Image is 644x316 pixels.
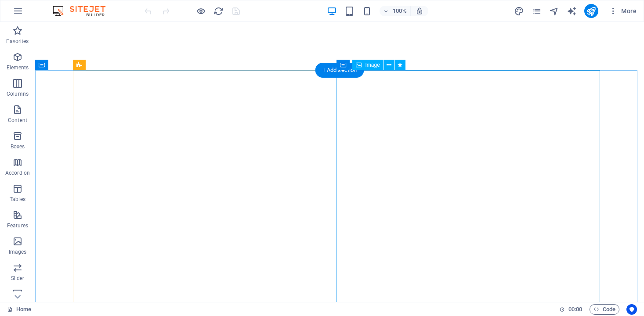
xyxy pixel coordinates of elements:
img: Editor Logo [51,6,116,16]
button: 100% [380,6,411,16]
p: Elements [7,64,29,71]
i: On resize automatically adjust zoom level to fit chosen device. [416,7,423,15]
button: More [605,4,640,18]
i: Design (Ctrl+Alt+Y) [514,6,524,16]
p: Content [8,117,27,124]
button: reload [213,6,224,16]
p: Favorites [6,38,29,45]
i: Pages (Ctrl+Alt+S) [532,6,542,16]
p: Columns [7,90,29,97]
p: Boxes [11,143,25,150]
i: AI Writer [567,6,577,16]
span: 00 00 [568,304,582,315]
span: : [575,306,576,312]
h6: Session time [559,304,582,315]
h6: 100% [393,6,407,16]
button: design [514,6,525,16]
p: Features [7,222,28,229]
p: Slider [11,275,25,282]
p: Tables [10,196,25,203]
button: Usercentrics [626,304,637,315]
button: text_generator [567,6,577,16]
a: Click to cancel selection. Double-click to open Pages [7,304,31,315]
span: Code [593,304,615,315]
span: Image [365,62,380,68]
p: Images [9,248,27,255]
button: pages [532,6,542,16]
i: Navigator [549,6,559,16]
i: Reload page [213,6,224,16]
p: Accordion [5,169,30,176]
button: Click here to leave preview mode and continue editing [195,6,206,16]
button: Code [590,304,619,315]
span: More [609,7,637,15]
i: Publish [586,6,596,16]
div: + Add section [315,63,364,78]
button: publish [584,4,598,18]
button: navigator [549,6,560,16]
